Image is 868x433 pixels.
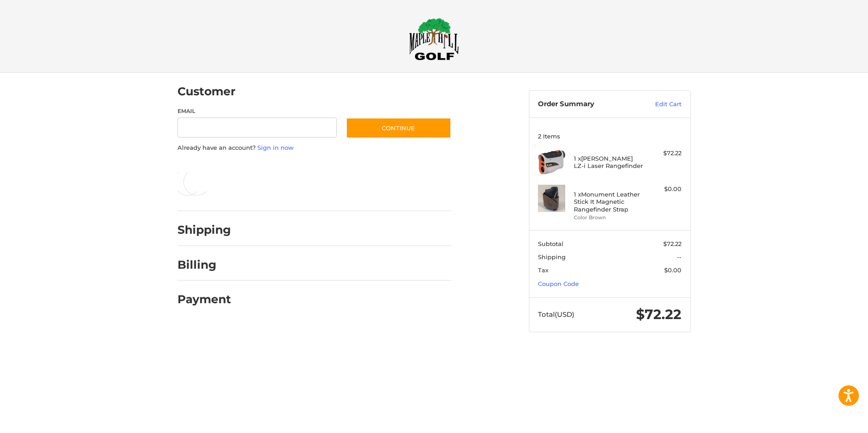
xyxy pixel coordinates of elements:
a: Coupon Code [538,280,579,287]
label: Email [178,107,337,115]
h2: Customer [178,84,236,98]
span: $0.00 [664,266,681,274]
div: $0.00 [646,185,681,194]
span: $72.22 [636,306,681,323]
span: $72.22 [663,240,681,247]
h4: 1 x Monument Leather Stick It Magnetic Rangefinder Strap [574,191,643,213]
span: -- [677,253,681,261]
h2: Payment [178,292,231,306]
button: Continue [346,118,451,138]
span: Total (USD) [538,310,574,319]
span: Subtotal [538,240,563,247]
span: Shipping [538,253,566,261]
h3: Order Summary [538,100,636,109]
li: Color Brown [574,214,643,221]
h2: Shipping [178,223,231,237]
h4: 1 x [PERSON_NAME] LZ-i Laser Rangefinder [574,155,643,170]
h3: 2 Items [538,133,681,140]
p: Already have an account? [178,143,451,153]
span: Tax [538,266,548,274]
a: Sign in now [257,144,294,151]
a: Edit Cart [636,100,681,109]
h2: Billing [178,258,231,272]
iframe: Gorgias live chat messenger [9,394,108,424]
div: $72.22 [646,149,681,158]
img: Maple Hill Golf [409,18,459,60]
